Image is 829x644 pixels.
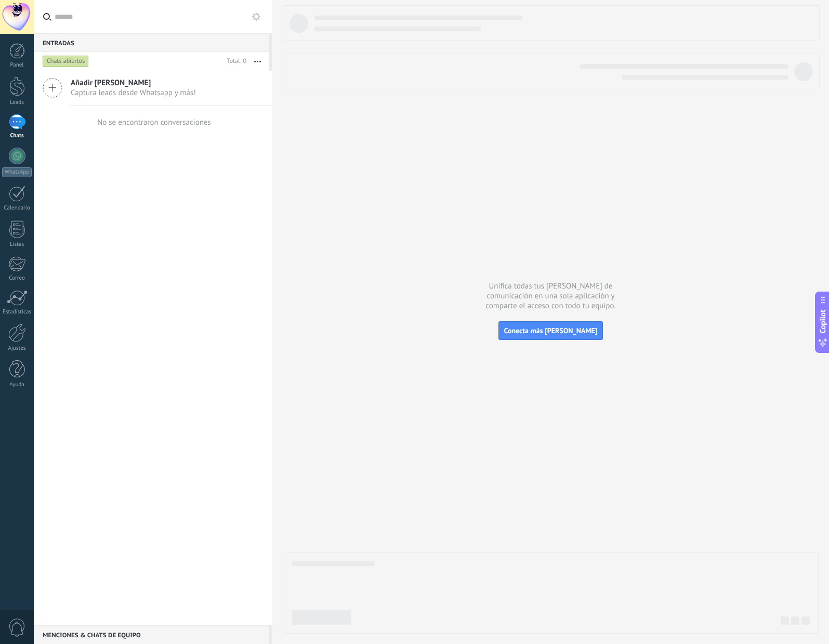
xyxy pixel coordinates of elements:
div: Correo [2,275,32,282]
span: Añadir [PERSON_NAME] [71,78,196,88]
div: Leads [2,99,32,106]
div: Ajustes [2,345,32,352]
div: Entradas [34,33,269,52]
div: Chats abiertos [43,55,89,68]
span: Conecta más [PERSON_NAME] [504,326,598,335]
div: Total: 0 [223,56,246,67]
button: Conecta más [PERSON_NAME] [498,321,603,340]
div: Listas [2,241,32,248]
div: No se encontraron conversaciones [97,117,211,127]
div: Calendario [2,205,32,212]
div: Menciones & Chats de equipo [34,625,269,644]
div: Ayuda [2,382,32,388]
div: Estadísticas [2,309,32,316]
span: Captura leads desde Whatsapp y más! [71,88,196,98]
span: Copilot [818,309,828,333]
div: Chats [2,133,32,139]
div: WhatsApp [2,167,32,177]
div: Panel [2,62,32,69]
